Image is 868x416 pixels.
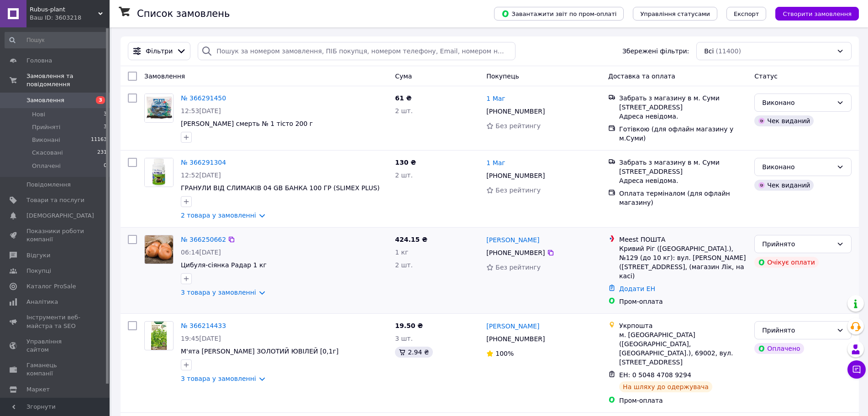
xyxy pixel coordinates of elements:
input: Пошук [5,32,108,48]
div: [PHONE_NUMBER] [484,333,547,345]
div: Meest ПОШТА [619,235,747,244]
button: Управління статусами [633,7,717,21]
a: Фото товару [144,235,174,264]
span: Товари та послуги [26,196,84,204]
div: Адреса невідома. [619,176,747,185]
span: Аналітика [26,298,58,306]
div: Очікує оплати [754,257,819,268]
span: М'ята [PERSON_NAME] ЗОЛОТИЙ ЮВІЛЕЙ [0,1г] [181,348,338,355]
span: 19.50 ₴ [395,322,423,329]
span: 2 шт. [395,107,413,114]
span: Нові [32,110,45,119]
h1: Список замовлень [137,8,230,19]
a: 1 Маг [486,94,505,103]
span: [DEMOGRAPHIC_DATA] [26,212,94,220]
a: 3 товара у замовленні [181,289,256,296]
span: Створити замовлення [783,10,852,17]
span: Прийняті [32,123,60,131]
div: Забрать з магазину в м. Суми [STREET_ADDRESS] [619,94,747,112]
a: Фото товару [144,321,174,350]
button: Завантажити звіт по пром-оплаті [494,7,624,21]
span: Інструменти веб-майстра та SEO [26,313,84,330]
span: 0 [104,162,107,170]
span: 130 ₴ [395,159,416,166]
span: Оплачені [32,162,61,170]
div: м. [GEOGRAPHIC_DATA] ([GEOGRAPHIC_DATA], [GEOGRAPHIC_DATA].), 69002, вул. [STREET_ADDRESS] [619,330,747,367]
span: Експорт [734,10,759,17]
div: Готівкою (для офлайн магазину у м.Суми) [619,125,747,143]
div: [PHONE_NUMBER] [484,105,547,118]
span: 12:52[DATE] [181,172,221,179]
img: Фото товару [145,94,173,122]
span: 231 [97,149,107,157]
a: 1 Маг [486,158,505,167]
span: Замовлення [144,73,185,80]
a: 2 товара у замовленні [181,212,256,219]
a: [PERSON_NAME] [486,322,539,331]
div: Виконано [762,98,833,108]
img: Фото товару [145,158,173,187]
span: Без рейтингу [495,264,541,271]
a: ГРАНУЛИ ВІД СЛИМАКІВ 04 GB БАНКА 100 ГР (SLIMEX PLUS) [181,184,380,192]
span: Маркет [26,385,50,394]
a: [PERSON_NAME] смерть № 1 тісто 200 г [181,120,313,127]
span: Замовлення та повідомлення [26,72,110,88]
span: Збережені фільтри: [622,47,689,56]
span: Показники роботи компанії [26,227,84,244]
div: Чек виданий [754,180,814,191]
span: Статус [754,73,778,80]
span: Каталог ProSale [26,282,76,291]
span: Гаманець компанії [26,361,84,378]
a: Цибуля-сіянка Радар 1 кг [181,261,267,269]
div: Адреса невідома. [619,112,747,121]
span: Всі [704,47,714,56]
span: Покупець [486,73,519,80]
span: Головна [26,57,52,65]
a: № 366214433 [181,322,226,329]
img: Фото товару [145,235,173,264]
span: 1 кг [395,249,408,256]
div: Забрать з магазину в м. Суми [STREET_ADDRESS] [619,158,747,176]
button: Чат з покупцем [847,360,866,379]
span: 424.15 ₴ [395,236,427,243]
button: Експорт [726,7,767,21]
a: № 366291304 [181,159,226,166]
span: Управління сайтом [26,338,84,354]
span: Cума [395,73,412,80]
a: № 366250662 [181,236,226,243]
div: Прийнято [762,239,833,249]
a: Додати ЕН [619,285,655,292]
span: Скасовані [32,149,63,157]
span: Фільтри [146,47,173,56]
span: 2 шт. [395,172,413,179]
div: Виконано [762,162,833,172]
div: [PHONE_NUMBER] [484,246,547,259]
div: Оплачено [754,343,804,354]
span: Без рейтингу [495,122,541,130]
span: 06:14[DATE] [181,249,221,256]
span: Управління статусами [640,10,710,17]
span: 19:45[DATE] [181,335,221,342]
div: Прийнято [762,325,833,335]
div: Ваш ID: 3603218 [30,14,110,22]
div: 2.94 ₴ [395,347,432,358]
div: Укрпошта [619,321,747,330]
span: (11400) [715,47,741,55]
span: 11163 [91,136,107,144]
span: Rubus-plant [30,5,98,14]
div: [PHONE_NUMBER] [484,169,547,182]
span: 3 [104,110,107,119]
div: Кривий Ріг ([GEOGRAPHIC_DATA].), №129 (до 10 кг): вул. [PERSON_NAME] ([STREET_ADDRESS], (магазин ... [619,244,747,281]
span: Доставка та оплата [608,73,675,80]
span: Виконані [32,136,60,144]
span: ЕН: 0 5048 4708 9294 [619,371,691,379]
div: Оплата терміналом (для офлайн магазину) [619,189,747,207]
span: Покупці [26,267,51,275]
span: Без рейтингу [495,187,541,194]
a: Створити замовлення [766,10,859,17]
